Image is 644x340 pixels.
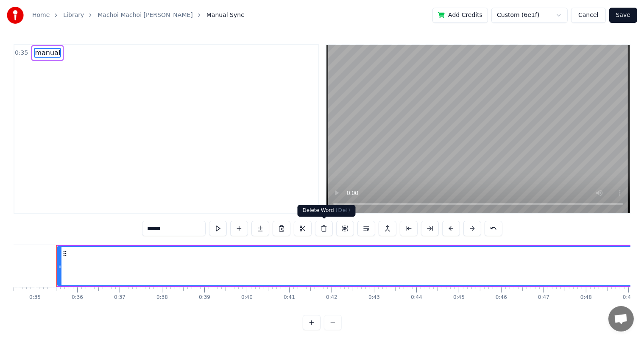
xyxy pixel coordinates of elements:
[432,8,488,23] button: Add Credits
[32,11,50,20] a: Home
[34,48,61,58] span: manual
[72,294,83,301] div: 0:36
[199,294,210,301] div: 0:39
[571,8,605,23] button: Cancel
[284,294,295,301] div: 0:41
[298,205,356,217] div: Delete Word
[156,294,168,301] div: 0:38
[368,294,380,301] div: 0:43
[496,294,507,301] div: 0:46
[411,294,422,301] div: 0:44
[15,49,28,57] span: 0:35
[63,11,84,20] a: Library
[29,294,41,301] div: 0:35
[7,7,24,24] img: youka
[609,8,637,23] button: Save
[453,294,465,301] div: 0:45
[608,306,634,332] div: Open chat
[580,294,592,301] div: 0:48
[623,294,634,301] div: 0:49
[336,207,351,213] span: ( Del )
[114,294,125,301] div: 0:37
[32,11,244,20] nav: breadcrumb
[241,294,253,301] div: 0:40
[326,294,337,301] div: 0:42
[206,11,244,20] span: Manual Sync
[538,294,549,301] div: 0:47
[98,11,193,20] a: Machoi Machoi [PERSON_NAME]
